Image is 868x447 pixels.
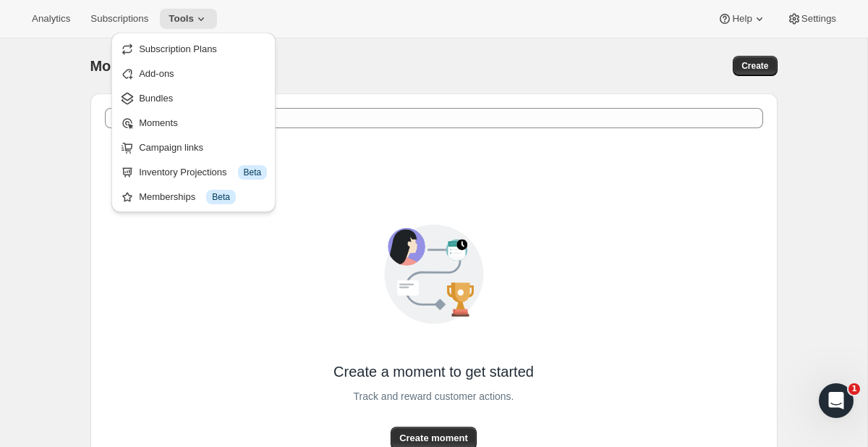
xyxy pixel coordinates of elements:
[116,135,271,159] button: Campaign links
[116,37,271,60] button: Subscription Plans
[90,58,153,74] span: Moments
[32,13,70,25] span: Analytics
[819,383,854,418] iframe: Intercom live chat
[139,117,177,128] span: Moments
[244,167,262,178] span: Beta
[128,108,763,128] input: Search moments
[353,386,514,406] span: Track and reward customer actions.
[116,160,271,183] button: Inventory Projections
[116,111,271,134] button: Moments
[116,86,271,109] button: Bundles
[333,362,534,382] span: Create a moment to get started
[709,9,775,29] button: Help
[116,62,271,85] button: Add-ons
[82,9,157,29] button: Subscriptions
[778,9,845,29] button: Settings
[90,13,148,25] span: Subscriptions
[741,60,768,72] span: Create
[733,56,777,76] button: Create
[801,13,836,25] span: Settings
[139,93,173,104] span: Bundles
[169,13,194,25] span: Tools
[732,13,752,25] span: Help
[116,185,271,208] button: Memberships
[139,190,267,204] div: Memberships
[399,431,468,446] span: Create moment
[139,68,174,79] span: Add-ons
[139,165,267,180] div: Inventory Projections
[160,9,217,29] button: Tools
[23,9,79,29] button: Analytics
[139,142,203,153] span: Campaign links
[139,43,217,54] span: Subscription Plans
[212,191,230,203] span: Beta
[848,383,860,395] span: 1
